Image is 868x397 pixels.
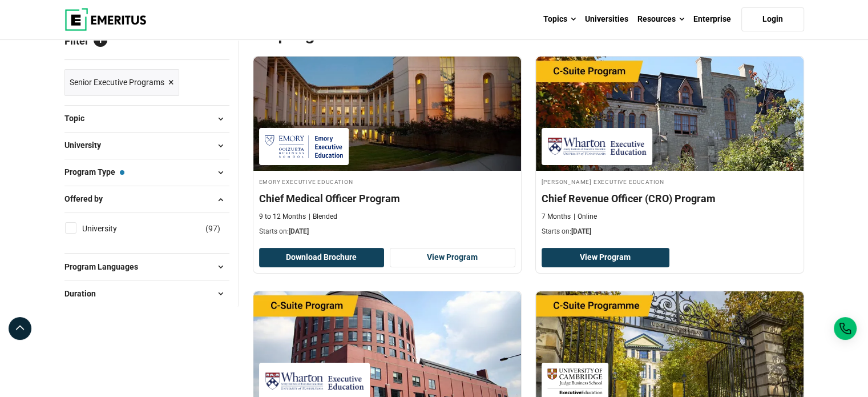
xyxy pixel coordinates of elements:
button: Duration [64,285,229,302]
span: Duration [64,287,105,300]
span: 1 [94,33,107,47]
img: Chief Revenue Officer (CRO) Program | Online Business Management Course [536,57,804,171]
span: Program Languages [64,260,147,273]
p: Blended [309,212,337,222]
span: × [168,74,174,91]
button: Offered by [64,191,229,208]
a: View Program [542,248,670,267]
p: Filter [64,22,229,59]
h4: Chief Medical Officer Program [259,191,515,206]
a: Login [741,7,804,31]
button: Program Languages [64,258,229,275]
img: Emory Executive Education [265,134,343,159]
img: Wharton Executive Education [265,368,364,394]
span: 97 [208,224,217,233]
a: Healthcare Course by Emory Executive Education - September 15, 2025 Emory Executive Education Emo... [253,57,521,243]
p: 9 to 12 Months [259,212,306,222]
button: Topic [64,110,229,127]
p: Online [574,212,597,222]
img: Wharton Executive Education [547,134,647,159]
a: University [82,222,140,235]
img: Cambridge Judge Business School Executive Education [547,368,603,394]
a: Reset all [194,35,229,50]
span: [DATE] [289,227,309,235]
span: Topic [64,112,94,125]
span: University [64,139,110,151]
a: View Program [390,248,515,267]
h4: Emory Executive Education [259,177,515,186]
p: Starts on: [259,227,515,236]
span: Program Type [64,166,124,178]
span: Senior Executive Programs [70,76,164,89]
a: Business Management Course by Wharton Executive Education - September 17, 2025 Wharton Executive ... [536,57,804,243]
a: Senior Executive Programs × [64,69,179,96]
p: 7 Months [542,212,571,222]
span: Offered by [64,193,112,205]
button: Program Type [64,164,229,181]
span: ( ) [205,222,220,235]
h4: [PERSON_NAME] Executive Education [542,177,798,186]
span: [DATE] [571,227,591,235]
p: Starts on: [542,227,798,236]
img: Chief Medical Officer Program | Online Healthcare Course [253,57,521,171]
button: Download Brochure [259,248,385,267]
button: University [64,137,229,154]
h4: Chief Revenue Officer (CRO) Program [542,191,798,206]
